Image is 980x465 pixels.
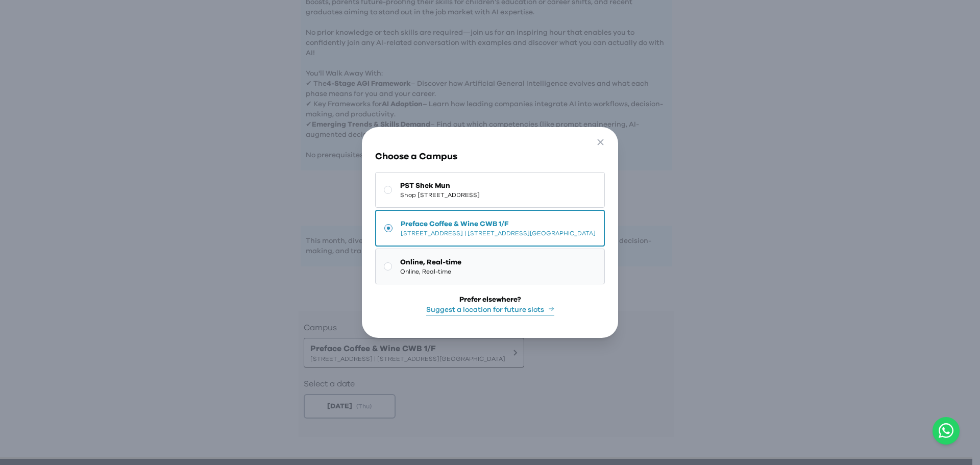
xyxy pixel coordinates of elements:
span: Preface Coffee & Wine CWB 1/F [401,219,596,229]
span: PST Shek Mun [400,181,480,191]
span: Online, Real-time [400,257,461,267]
span: Shop [STREET_ADDRESS] [400,191,480,199]
div: Prefer elsewhere? [459,295,521,305]
button: Online, Real-timeOnline, Real-time [375,249,605,284]
button: Suggest a location for future slots [426,305,554,315]
h3: Choose a Campus [375,150,605,164]
button: Preface Coffee & Wine CWB 1/F[STREET_ADDRESS] | [STREET_ADDRESS][GEOGRAPHIC_DATA] [375,210,605,247]
button: PST Shek MunShop [STREET_ADDRESS] [375,172,605,208]
span: Online, Real-time [400,267,461,276]
span: [STREET_ADDRESS] | [STREET_ADDRESS][GEOGRAPHIC_DATA] [401,229,596,237]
